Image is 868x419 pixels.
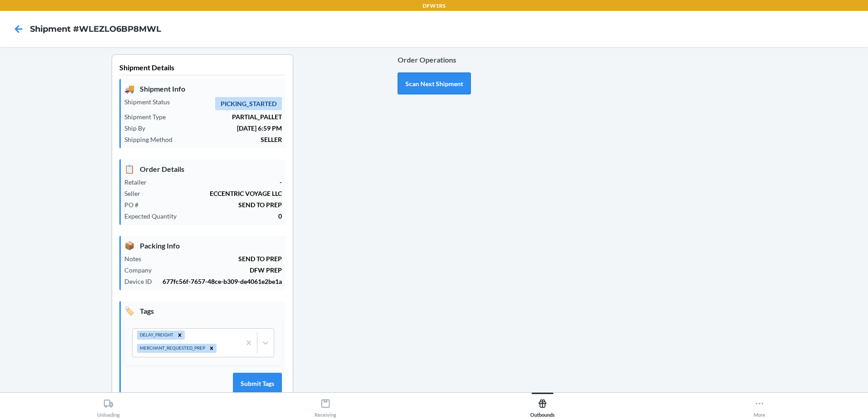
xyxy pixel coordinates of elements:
h4: Shipment #WLEZLO6BP8MWL [30,23,161,35]
span: 🏷️ [124,305,134,317]
p: Company [124,265,159,275]
p: 0 [184,211,282,221]
p: Order Operations [398,54,471,65]
p: [DATE] 6:59 PM [153,123,282,133]
p: Ship By [124,123,153,133]
p: SEND TO PREP [146,200,282,209]
span: PICKING_STARTED [215,97,282,110]
p: Shipment Info [124,83,282,95]
p: PO # [124,200,146,209]
span: 📦 [124,239,134,252]
span: 📋 [124,163,134,175]
p: Expected Quantity [124,211,184,221]
p: Shipment Status [124,97,177,107]
p: Notes [124,254,148,263]
button: Outbounds [434,393,651,418]
p: Shipping Method [124,135,180,144]
p: ECCENTRIC VOYAGE LLC [148,189,282,198]
div: MERCHANT_REQUESTED_PREP [137,344,207,353]
div: Receiving [315,395,336,418]
p: - [154,177,282,187]
p: Order Details [124,163,282,175]
p: Device ID [124,277,159,286]
div: More [754,395,765,418]
p: Seller [124,189,148,198]
p: SEND TO PREP [148,254,282,263]
p: Packing Info [124,239,282,252]
p: Shipment Details [119,62,286,75]
div: DELAY_FREIGHT [137,331,175,340]
p: PARTIAL_PALLET [173,112,282,122]
span: 🚚 [124,83,134,95]
button: Submit Tags [233,373,282,395]
p: 677fc56f-7657-48ce-b309-de4061e2be1a [159,277,282,286]
button: Receiving [217,393,434,418]
button: Scan Next Shipment [398,73,471,94]
p: DFW PREP [159,265,282,275]
div: Unloading [97,395,120,418]
p: DFW1RS [423,2,445,10]
button: More [651,393,868,418]
p: SELLER [180,135,282,144]
p: Tags [124,305,282,317]
p: Retailer [124,177,154,187]
p: Shipment Type [124,112,173,122]
div: Outbounds [530,395,555,418]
